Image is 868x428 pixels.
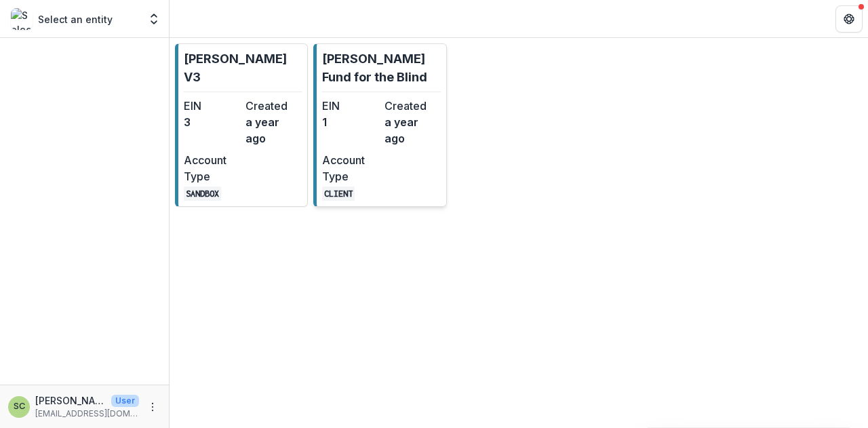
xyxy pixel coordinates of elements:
p: [EMAIL_ADDRESS][DOMAIN_NAME] [35,408,139,420]
p: Select an entity [38,12,113,26]
a: [PERSON_NAME] Fund for the BlindEIN1Createda year agoAccount TypeCLIENT [313,43,446,207]
dd: a year ago [384,114,441,147]
code: CLIENT [322,187,355,201]
dt: Account Type [184,152,240,184]
dd: 1 [322,114,378,130]
dd: a year ago [245,114,302,147]
dt: EIN [184,98,240,114]
div: Sandra Ching [14,402,25,411]
p: [PERSON_NAME] V3 [184,50,302,86]
dt: Created [245,98,302,114]
a: [PERSON_NAME] V3EIN3Createda year agoAccount TypeSANDBOX [175,43,308,207]
dt: EIN [322,98,378,114]
p: User [111,395,139,407]
button: More [144,399,161,415]
dt: Account Type [322,152,378,184]
dd: 3 [184,114,240,130]
dt: Created [384,98,441,114]
p: [PERSON_NAME] Fund for the Blind [322,50,440,86]
code: SANDBOX [184,187,221,201]
img: Select an entity [11,8,33,30]
button: Get Help [835,5,863,33]
button: Open entity switcher [144,5,163,33]
p: [PERSON_NAME] [35,393,106,408]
